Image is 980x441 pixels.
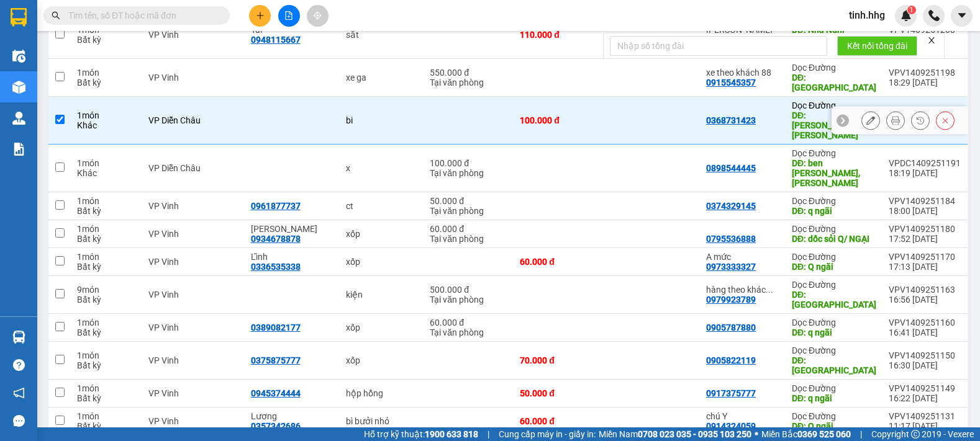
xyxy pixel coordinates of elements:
[792,73,876,92] div: DĐ: quảng nam
[706,411,779,421] div: chú Y
[488,427,489,441] span: |
[792,327,876,337] div: DĐ: q ngãi
[346,323,417,332] div: xốp
[307,5,329,27] button: aim
[77,110,136,120] div: 1 món
[889,285,961,295] div: VPV1409251163
[11,8,27,27] img: logo-vxr
[706,355,756,365] div: 0905822119
[12,50,25,63] img: warehouse-icon
[251,323,301,332] div: 0389082177
[77,360,136,370] div: Bất kỳ
[77,295,136,305] div: Bất kỳ
[13,415,25,427] span: message
[346,163,417,173] div: x
[520,388,601,398] div: 50.000 đ
[520,355,601,365] div: 70.000 đ
[889,393,961,403] div: 16:22 [DATE]
[148,355,238,365] div: VP Vinh
[251,224,333,234] div: quỳnh anh
[706,262,756,272] div: 0973333327
[520,416,601,426] div: 60.000 đ
[638,429,751,439] strong: 0708 023 035 - 0935 103 250
[148,115,238,125] div: VP Diễn Châu
[907,6,916,14] sup: 1
[346,290,417,300] div: kiện
[430,158,507,168] div: 100.000 đ
[951,5,973,27] button: caret-down
[148,73,238,82] div: VP Vinh
[861,111,880,130] div: Sửa đơn hàng
[499,427,596,441] span: Cung cấp máy in - giấy in:
[927,36,936,45] span: close
[346,30,417,40] div: sắt
[792,100,876,110] div: Dọc Đường
[860,427,862,441] span: |
[148,163,238,173] div: VP Diễn Châu
[251,252,333,262] div: Lĩnh
[77,68,136,78] div: 1 món
[148,30,238,40] div: VP Vinh
[251,201,301,211] div: 0961877737
[251,355,301,365] div: 0375875777
[77,393,136,403] div: Bất kỳ
[889,68,961,78] div: VPV1409251198
[430,327,507,337] div: Tại văn phòng
[346,229,417,239] div: xốp
[430,206,507,216] div: Tại văn phòng
[928,10,940,21] img: phone-icon
[792,262,876,272] div: DĐ: Q ngãi
[792,345,876,355] div: Dọc Đường
[520,257,601,267] div: 60.000 đ
[889,168,961,178] div: 18:19 [DATE]
[889,383,961,393] div: VPV1409251149
[430,224,507,234] div: 60.000 đ
[792,252,876,262] div: Dọc Đường
[77,285,136,295] div: 9 món
[706,295,756,305] div: 0979923789
[430,168,507,178] div: Tại văn phòng
[77,421,136,431] div: Bất kỳ
[761,427,851,441] span: Miền Bắc
[847,39,907,53] span: Kết nối tổng đài
[12,331,25,344] img: warehouse-icon
[77,234,136,244] div: Bất kỳ
[77,158,136,168] div: 1 món
[52,11,60,20] span: search
[346,355,417,365] div: xốp
[706,163,756,173] div: 0898544445
[430,318,507,327] div: 60.000 đ
[889,262,961,272] div: 17:13 [DATE]
[889,252,961,262] div: VPV1409251170
[77,350,136,360] div: 1 món
[77,318,136,327] div: 1 món
[256,11,265,20] span: plus
[610,36,827,56] input: Nhập số tổng đài
[889,411,961,421] div: VPV1409251131
[792,234,876,244] div: DĐ: dốc sỏi Q/ NGẠI
[889,206,961,216] div: 18:00 [DATE]
[520,115,601,125] div: 100.000 đ
[792,411,876,421] div: Dọc Đường
[706,285,779,295] div: hàng theo khách 88
[430,78,507,87] div: Tại văn phòng
[766,285,773,295] span: ...
[706,68,779,78] div: xe theo khách 88
[911,430,920,439] span: copyright
[148,388,238,398] div: VP Vinh
[346,416,417,426] div: bì bưởi nhỏ
[77,120,136,130] div: Khác
[251,234,301,244] div: 0934678878
[430,196,507,206] div: 50.000 đ
[792,318,876,327] div: Dọc Đường
[792,393,876,403] div: DĐ: q ngãi
[430,295,507,305] div: Tại văn phòng
[706,388,756,398] div: 0917375777
[13,387,25,399] span: notification
[346,201,417,211] div: ct
[278,5,300,27] button: file-add
[77,327,136,337] div: Bất kỳ
[77,252,136,262] div: 1 món
[889,421,961,431] div: 11:17 [DATE]
[77,383,136,393] div: 1 món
